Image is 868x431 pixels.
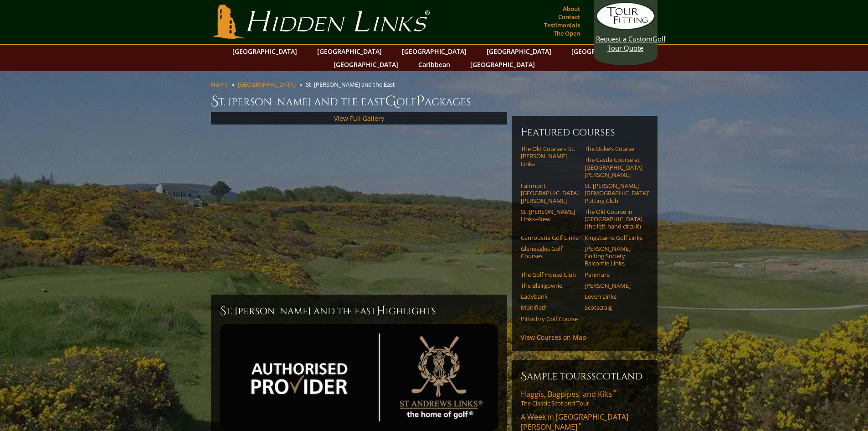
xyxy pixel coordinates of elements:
[329,58,403,71] a: [GEOGRAPHIC_DATA]
[585,145,642,152] a: The Duke’s Course
[416,92,425,110] span: P
[551,27,582,40] a: The Open
[482,45,556,58] a: [GEOGRAPHIC_DATA]
[220,324,498,431] img: st-andrews-authorized-provider-2
[228,45,302,58] a: [GEOGRAPHIC_DATA]
[521,271,579,278] a: The Golf House Club
[211,80,228,88] a: Home
[521,145,579,167] a: The Old Course – St. [PERSON_NAME] Links
[414,58,455,71] a: Caribbean
[521,369,648,384] h6: Sample ToursScotland
[585,293,642,300] a: Leven Links
[585,208,642,230] a: The Old Course in [GEOGRAPHIC_DATA] (the left-hand circuit)
[238,80,296,88] a: [GEOGRAPHIC_DATA]
[521,282,579,289] a: The Blairgowrie
[521,293,579,300] a: Ladybank
[585,271,642,278] a: Panmure
[560,2,582,15] a: About
[521,304,579,311] a: Monifieth
[521,234,579,241] a: Carnoustie Golf Links
[521,245,579,260] a: Gleneagles Golf Courses
[596,34,652,43] span: Request a Custom
[521,389,648,407] a: Haggis, Bagpipes, and Kilts™The Classic Scotland Tour
[385,92,396,110] span: G
[376,304,385,318] span: H
[585,234,642,241] a: Kingsbarns Golf Links
[585,282,642,289] a: [PERSON_NAME]
[397,45,471,58] a: [GEOGRAPHIC_DATA]
[211,92,657,110] h1: St. [PERSON_NAME] and the East olf ackages
[306,80,399,88] li: St. [PERSON_NAME] and the East
[466,58,539,71] a: [GEOGRAPHIC_DATA]
[521,389,616,399] span: Haggis, Bagpipes, and Kilts
[556,10,582,23] a: Contact
[313,45,386,58] a: [GEOGRAPHIC_DATA]
[585,156,642,178] a: The Castle Course at [GEOGRAPHIC_DATA][PERSON_NAME]
[585,304,642,311] a: Scotscraig
[521,315,579,322] a: Pitlochry Golf Course
[521,182,579,204] a: Fairmont [GEOGRAPHIC_DATA][PERSON_NAME]
[567,45,641,58] a: [GEOGRAPHIC_DATA]
[521,333,586,342] a: View Courses on Map
[596,2,655,52] a: Request a CustomGolf Tour Quote
[220,304,498,318] h2: St. [PERSON_NAME] and the East ighlights
[585,182,642,204] a: St. [PERSON_NAME] [DEMOGRAPHIC_DATA]’ Putting Club
[612,388,616,396] sup: ™
[585,245,642,267] a: [PERSON_NAME] Golfing Society Balcomie Links
[334,114,384,123] a: View Full Gallery
[577,421,581,429] sup: ™
[521,208,579,223] a: St. [PERSON_NAME] Links–New
[521,125,648,140] h6: Featured Courses
[542,19,582,31] a: Testimonials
